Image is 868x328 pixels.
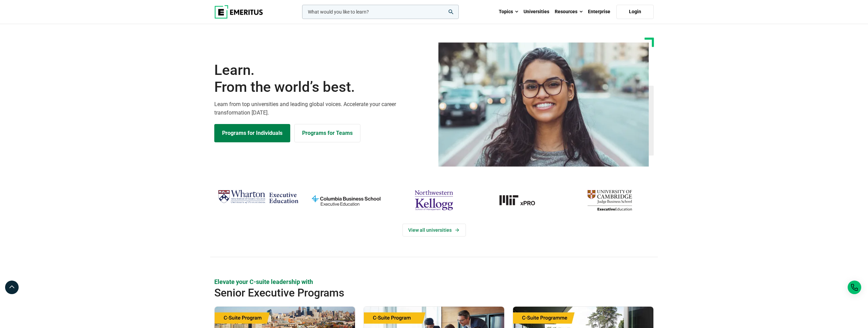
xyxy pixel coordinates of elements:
[481,187,563,213] img: MIT xPRO
[214,286,610,300] h2: Senior Executive Programs
[214,100,430,117] p: Learn from top universities and leading global voices. Accelerate your career transformation [DATE].
[214,79,430,96] span: From the world’s best.
[305,187,387,213] img: columbia-business-school
[294,124,360,142] a: Explore for Business
[214,278,654,286] p: Elevate your C-suite leadership with
[438,42,649,167] img: Learn from the world's best
[393,187,474,213] img: northwestern-kellogg
[214,62,430,96] h1: Learn.
[214,124,290,142] a: Explore Programs
[481,187,563,213] a: MIT-xPRO
[302,5,459,19] input: woocommerce-product-search-field-0
[218,187,299,207] img: Wharton Executive Education
[569,187,650,213] img: cambridge-judge-business-school
[402,224,466,237] a: View Universities
[616,5,654,19] a: Login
